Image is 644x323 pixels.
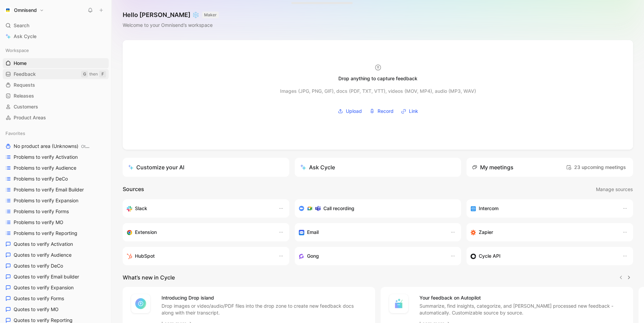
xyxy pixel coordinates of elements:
a: Product Areas [3,113,109,123]
span: Problems to verify Audience [14,165,76,171]
p: Summarize, find insights, categorize, and [PERSON_NAME] processed new feedback - automatically. C... [419,303,625,316]
span: Quotes to verify Activation [14,241,73,248]
button: Upload [335,106,364,116]
div: Images (JPG, PNG, GIF), docs (PDF, TXT, VTT), videos (MOV, MP4), audio (MP3, WAV) [280,87,476,95]
div: Sync your customers, send feedback and get updates in Slack [127,204,272,213]
button: 23 upcoming meetings [564,162,628,173]
a: FeedbackGthenF [3,69,109,79]
div: Workspace [3,45,109,55]
a: Problems to verify Expansion [3,195,109,206]
span: Link [409,107,418,115]
div: Forward emails to your feedback inbox [299,228,444,236]
div: G [81,71,88,78]
div: Capture feedback from your incoming calls [299,252,444,260]
span: Other [81,144,92,149]
span: Problems to verify Activation [14,154,78,160]
a: Customers [3,102,109,112]
h3: Email [307,228,319,236]
span: Record [378,107,394,115]
a: Customize your AI [123,158,289,177]
h3: Cycle API [479,252,501,260]
span: Quotes to verify MO [14,306,59,313]
span: Problems to verify MO [14,219,63,226]
h2: Sources [123,185,144,194]
span: Quotes to verify Expansion [14,284,74,291]
span: Search [14,21,29,30]
a: Releases [3,91,109,101]
img: Omnisend [4,7,11,14]
a: Home [3,58,109,68]
a: Problems to verify DeCo [3,174,109,184]
a: Quotes to verify Activation [3,239,109,249]
a: Problems to verify Reporting [3,228,109,238]
span: Problems to verify Reporting [14,230,77,237]
a: Problems to verify Email Builder [3,185,109,195]
a: Ask Cycle [3,31,109,41]
span: Problems to verify DeCo [14,175,68,182]
span: 23 upcoming meetings [566,163,626,171]
h1: Omnisend [14,7,37,13]
a: Problems to verify Activation [3,152,109,162]
span: Problems to verify Expansion [14,197,78,204]
span: Requests [14,82,35,88]
h1: Hello [PERSON_NAME] ❄️ [123,11,219,19]
a: Problems to verify MO [3,217,109,227]
span: Quotes to verify Forms [14,295,64,302]
div: Welcome to your Omnisend’s workspace [123,21,219,29]
a: Requests [3,80,109,90]
button: Record [367,106,396,116]
div: Sync your customers, send feedback and get updates in Intercom [471,204,615,213]
a: Quotes to verify MO [3,304,109,314]
div: Drop anything to capture feedback [338,74,417,83]
a: Quotes to verify Email builder [3,272,109,282]
span: Quotes to verify Email builder [14,273,79,280]
div: Search [3,20,109,31]
h3: Extension [135,228,157,236]
a: Quotes to verify DeCo [3,261,109,271]
div: Sync customers & send feedback from custom sources. Get inspired by our favorite use case [471,252,615,260]
a: Problems to verify Audience [3,163,109,173]
h3: HubSpot [135,252,155,260]
div: Capture feedback from anywhere on the web [127,228,272,236]
h3: Call recording [323,204,354,213]
div: Capture feedback from thousands of sources with Zapier (survey results, recordings, sheets, etc). [471,228,615,236]
div: Ask Cycle [300,163,335,171]
p: Drop images or video/audio/PDF files into the drop zone to create new feedback docs along with th... [162,303,367,316]
button: Manage sources [596,185,633,194]
div: Favorites [3,128,109,138]
h4: Your feedback on Autopilot [419,294,625,302]
a: Problems to verify Forms [3,206,109,217]
button: Ask Cycle [295,158,461,177]
a: Quotes to verify Expansion [3,283,109,293]
button: OmnisendOmnisend [3,5,46,15]
span: No product area (Unknowns) [14,143,91,150]
button: Link [399,106,420,116]
div: My meetings [472,163,513,171]
h3: Zapier [479,228,493,236]
h2: What’s new in Cycle [123,273,175,282]
span: Upload [346,107,362,115]
a: No product area (Unknowns)Other [3,141,109,151]
span: Manage sources [596,185,633,193]
a: Quotes to verify Forms [3,293,109,304]
span: Problems to verify Email Builder [14,186,84,193]
span: Quotes to verify DeCo [14,262,63,269]
button: MAKER [202,12,219,18]
a: Quotes to verify Audience [3,250,109,260]
span: Customers [14,103,38,110]
span: Quotes to verify Audience [14,252,72,258]
span: Releases [14,92,34,99]
span: Home [14,60,27,67]
span: Feedback [14,71,36,78]
h3: Intercom [479,204,499,213]
div: Record & transcribe meetings from Zoom, Meet & Teams. [299,204,452,213]
h3: Slack [135,204,147,213]
div: Customize your AI [128,163,184,171]
div: then [89,71,98,78]
span: Problems to verify Forms [14,208,69,215]
h4: Introducing Drop island [162,294,367,302]
span: Workspace [5,47,29,54]
h3: Gong [307,252,319,260]
span: Favorites [5,130,25,137]
span: Ask Cycle [14,32,36,40]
